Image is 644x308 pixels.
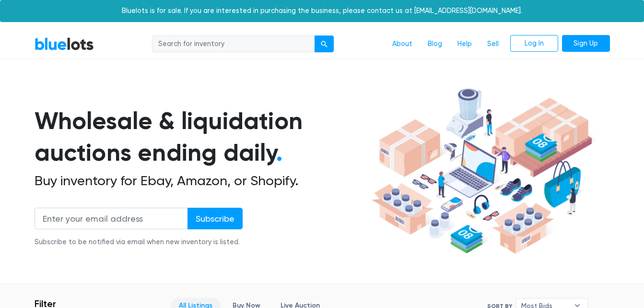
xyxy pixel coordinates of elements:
h1: Wholesale & liquidation auctions ending daily [35,105,368,169]
a: Blog [420,35,450,53]
a: Sign Up [562,35,610,52]
a: About [385,35,420,53]
input: Enter your email address [35,208,188,229]
input: Subscribe [187,208,243,229]
a: BlueLots [35,37,94,51]
span: . [276,138,282,167]
img: hero-ee84e7d0318cb26816c560f6b4441b76977f77a177738b4e94f68c95b2b83dbb.png [368,84,596,259]
a: Sell [480,35,506,53]
h2: Buy inventory for Ebay, Amazon, or Shopify. [35,173,368,189]
a: Log In [510,35,558,52]
input: Search for inventory [152,36,315,53]
a: Help [450,35,480,53]
div: Subscribe to be notified via email when new inventory is listed. [35,237,243,248]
